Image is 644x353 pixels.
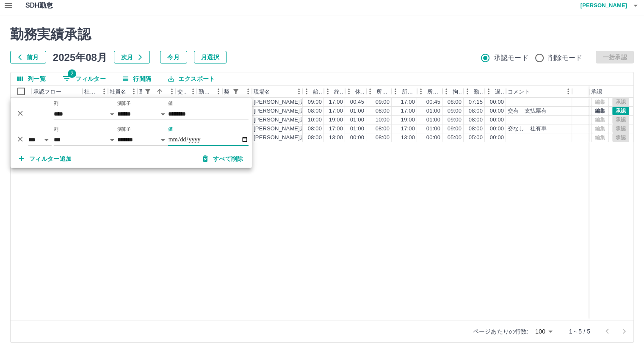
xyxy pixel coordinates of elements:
[110,85,126,98] div: 社員名
[376,116,390,124] div: 10:00
[490,98,504,106] div: 00:00
[33,85,61,98] div: 承認フロー
[54,126,58,132] label: 列
[196,151,250,166] button: すべて削除
[32,85,83,98] div: 承認フロー
[350,134,364,142] div: 00:00
[108,85,138,98] div: 社員名
[426,107,440,115] div: 01:00
[469,116,483,124] div: 08:00
[308,116,322,124] div: 10:00
[448,98,462,106] div: 08:00
[401,134,415,142] div: 13:00
[591,106,609,116] button: 編集
[329,98,343,106] div: 17:00
[176,85,197,98] div: 交通費
[329,107,343,115] div: 17:00
[532,325,556,338] div: 100
[254,134,328,142] div: [PERSON_NAME]児童クラブ
[485,85,506,98] div: 遅刻等
[473,327,528,336] p: ページあたりの行数:
[589,85,633,98] div: 承認
[350,107,364,115] div: 01:00
[127,85,140,98] button: メニュー
[329,116,343,124] div: 19:00
[469,98,483,106] div: 07:15
[453,85,462,98] div: 拘束
[474,85,483,98] div: 勤務
[469,107,483,115] div: 08:00
[168,100,173,107] label: 値
[212,85,225,98] button: メニュー
[464,85,485,98] div: 勤務
[490,116,504,124] div: 00:00
[376,125,390,133] div: 08:00
[401,116,415,124] div: 19:00
[376,107,390,115] div: 08:00
[426,116,440,124] div: 01:00
[427,85,441,98] div: 所定休憩
[53,51,107,63] h5: 2025年08月
[117,100,131,107] label: 演算子
[392,85,417,98] div: 所定終業
[308,125,322,133] div: 08:00
[166,85,178,98] button: メニュー
[177,85,187,98] div: 交通費
[334,85,343,98] div: 終業
[490,125,504,133] div: 00:00
[562,85,575,98] button: メニュー
[569,327,590,336] p: 1～5 / 5
[222,85,252,98] div: 契約コード
[116,72,158,85] button: 行間隔
[54,100,58,107] label: 列
[254,125,328,133] div: [PERSON_NAME]児童クラブ
[376,85,390,98] div: 所定開始
[448,134,462,142] div: 05:00
[350,125,364,133] div: 01:00
[469,134,483,142] div: 05:00
[293,85,305,98] button: メニュー
[401,107,415,115] div: 17:00
[313,85,322,98] div: 始業
[324,85,345,98] div: 終業
[114,51,150,63] button: 次月
[254,98,328,106] div: [PERSON_NAME]児童クラブ
[138,85,176,98] div: 勤務日
[612,106,629,116] button: 承認
[254,107,328,115] div: [PERSON_NAME]児童クラブ
[442,85,464,98] div: 拘束
[197,85,222,98] div: 勤務区分
[591,85,602,98] div: 承認
[366,85,392,98] div: 所定開始
[11,98,252,168] div: フィルター表示
[495,85,504,98] div: 遅刻等
[84,85,98,98] div: 社員番号
[56,72,113,85] button: フィルター表示
[14,132,27,145] button: 削除
[508,85,530,98] div: コメント
[350,116,364,124] div: 01:00
[508,125,547,133] div: 交なし 社有車
[154,85,166,97] button: ソート
[83,85,108,98] div: 社員番号
[187,85,199,98] button: メニュー
[308,134,322,142] div: 08:00
[376,98,390,106] div: 09:00
[303,85,324,98] div: 始業
[376,134,390,142] div: 08:00
[494,53,528,63] span: 承認モード
[417,85,442,98] div: 所定休憩
[230,85,242,97] button: フィルター表示
[14,107,27,119] button: 削除
[68,69,76,78] span: 2
[401,125,415,133] div: 17:00
[402,85,415,98] div: 所定終業
[448,107,462,115] div: 09:00
[355,85,365,98] div: 休憩
[426,98,440,106] div: 00:45
[426,134,440,142] div: 00:00
[508,107,547,115] div: 交有 支払票有
[242,85,254,98] button: メニュー
[448,125,462,133] div: 09:00
[28,134,52,146] select: 論理演算子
